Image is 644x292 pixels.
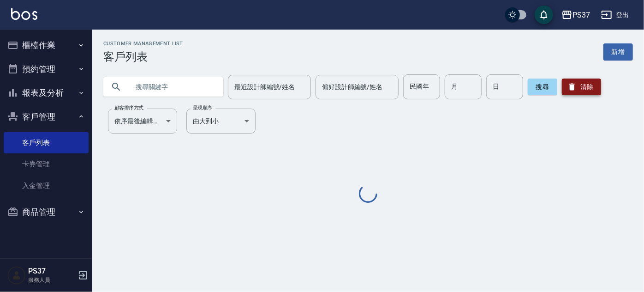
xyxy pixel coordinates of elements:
p: 服務人員 [28,276,75,284]
h5: PS37 [28,267,75,276]
button: 櫃檯作業 [4,33,89,57]
label: 顧客排序方式 [114,104,143,111]
button: 客戶管理 [4,105,89,129]
button: PS37 [558,6,594,24]
div: PS37 [572,9,590,21]
button: 搜尋 [528,79,557,95]
button: save [535,6,553,24]
a: 入金管理 [4,175,89,196]
img: Person [7,266,26,285]
input: 搜尋關鍵字 [129,74,216,99]
a: 客戶列表 [4,132,89,153]
a: 卡券管理 [4,153,89,175]
h3: 客戶列表 [103,50,183,63]
button: 預約管理 [4,57,89,81]
img: Logo [11,8,37,20]
a: 新增 [603,43,633,61]
h2: Customer Management List [103,41,183,47]
button: 商品管理 [4,200,89,224]
button: 清除 [562,79,601,95]
div: 依序最後編輯時間 [108,109,177,134]
button: 登出 [597,6,633,24]
div: 由大到小 [186,109,256,134]
button: 報表及分析 [4,81,89,105]
label: 呈現順序 [193,104,212,111]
